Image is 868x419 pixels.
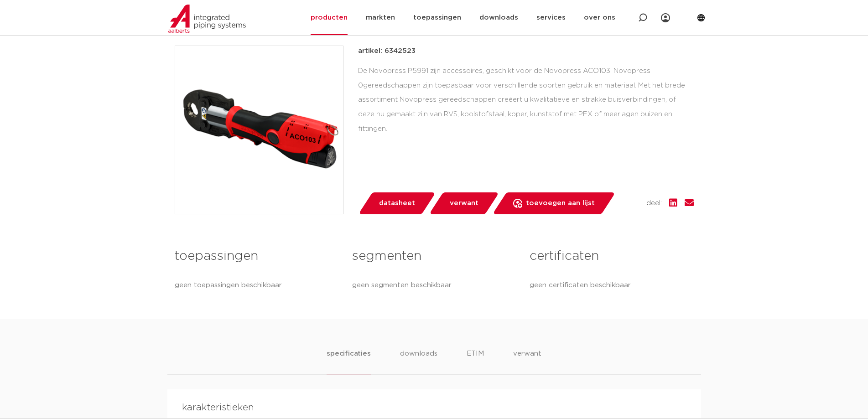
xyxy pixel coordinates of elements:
[526,196,595,211] span: toevoegen aan lijst
[352,280,516,291] p: geen segmenten beschikbaar
[358,64,694,136] div: De Novopress P5991 zijn accessoires, geschikt voor de Novopress ACO103. Novopress 0gereedschappen...
[352,247,516,265] h3: segmenten
[358,46,416,57] p: artikel: 6342523
[379,196,415,211] span: datasheet
[327,348,370,374] li: specificaties
[175,46,343,214] img: Product Image for Novopress ACO103 set 12-35 accu's 2,0(Ah)
[182,400,686,415] h4: karakteristieken
[530,247,693,265] h3: certificaten
[450,196,478,211] span: verwant
[175,247,338,265] h3: toepassingen
[358,192,436,214] a: datasheet
[530,280,693,291] p: geen certificaten beschikbaar
[429,192,499,214] a: verwant
[646,198,662,209] span: deel:
[175,280,338,291] p: geen toepassingen beschikbaar
[467,348,484,374] li: ETIM
[400,348,437,374] li: downloads
[513,348,541,374] li: verwant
